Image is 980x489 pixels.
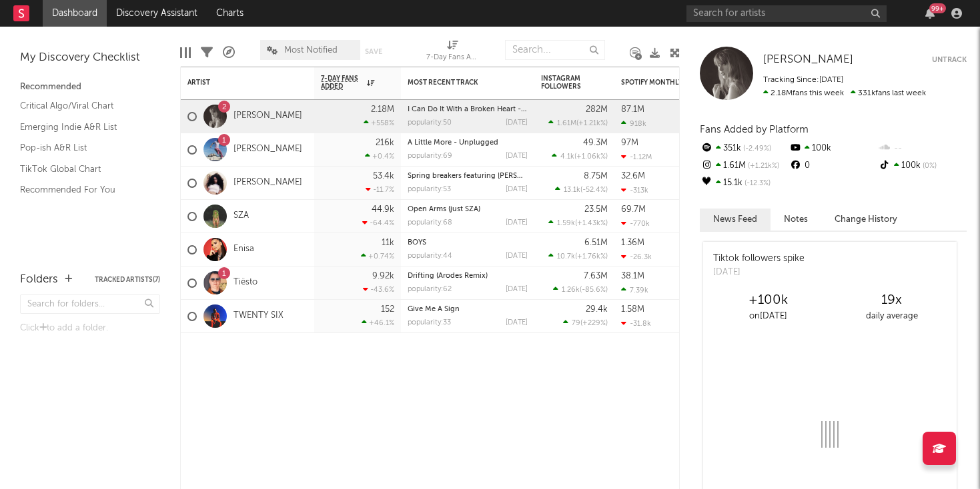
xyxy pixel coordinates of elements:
span: -52.4 % [582,187,606,194]
div: A&R Pipeline [223,33,235,72]
span: 4.1k [560,153,574,161]
div: Instagram Followers [541,75,588,91]
a: [PERSON_NAME] [763,53,853,67]
button: Untrack [932,53,967,67]
div: [DATE] [713,266,805,279]
div: ( ) [548,219,608,227]
div: [DATE] [506,252,528,260]
a: Spring breakers featuring [PERSON_NAME] [408,173,556,180]
div: 152 [381,305,394,314]
span: 7-Day Fans Added [321,75,364,91]
span: +1.43k % [577,220,606,227]
span: -2.49 % [741,145,771,153]
div: -770k [621,219,650,228]
div: popularity: 50 [408,119,452,127]
div: [DATE] [506,186,528,193]
div: Recommended [20,79,160,95]
button: Save [365,48,382,55]
span: 0 % [921,163,937,170]
a: [PERSON_NAME] [233,111,302,122]
a: Drifting (Arodes Remix) [408,272,488,280]
div: popularity: 44 [408,252,452,260]
span: [PERSON_NAME] [763,54,853,65]
div: 8.75M [584,172,608,181]
span: 79 [572,320,580,327]
span: 1.61M [557,120,576,127]
a: Give Me A Sign [408,306,460,313]
div: -43.6 % [363,285,394,294]
div: 69.7M [621,205,646,214]
a: Open Arms (just SZA) [408,206,480,213]
div: 1.58M [621,305,644,314]
div: 7.39k [621,286,648,294]
div: 11k [382,239,394,247]
div: I Can Do It With a Broken Heart - Dombresky Remix [408,106,528,113]
div: 32.6M [621,172,645,181]
div: +46.1 % [362,318,394,327]
a: A Little More - Unplugged [408,139,498,147]
span: -85.6 % [582,286,606,294]
span: Tracking Since: [DATE] [763,76,843,84]
span: +1.06k % [576,153,606,161]
div: A Little More - Unplugged [408,139,528,147]
div: -313k [621,186,648,195]
div: 7-Day Fans Added (7-Day Fans Added) [426,50,480,66]
a: TikTok Global Chart [20,162,147,177]
span: 10.7k [557,253,575,260]
div: ( ) [552,152,608,161]
div: 53.4k [373,172,394,181]
a: BOYS [408,239,426,246]
span: -12.3 % [743,180,771,187]
div: ( ) [548,252,608,260]
div: -- [878,140,967,157]
div: ( ) [555,185,608,194]
div: [DATE] [506,219,528,227]
a: Tiësto [233,277,258,288]
div: 49.3M [583,139,608,147]
div: 918k [621,119,646,128]
div: 9.92k [372,272,394,280]
div: +558 % [364,119,394,127]
div: on [DATE] [706,308,830,324]
span: 2.18M fans this week [763,89,844,97]
a: I Can Do It With a Broken Heart - [PERSON_NAME] Remix [408,106,604,113]
input: Search for folders... [20,294,160,314]
a: Recommended For You [20,183,147,197]
div: Spring breakers featuring kesha [408,173,528,180]
div: Open Arms (just SZA) [408,206,528,213]
span: 331k fans last week [763,89,926,97]
div: 7.63M [584,272,608,280]
span: Fans Added by Platform [700,125,809,135]
div: 0 [789,157,877,175]
div: -31.8k [621,319,651,328]
div: 1.36M [621,239,644,247]
div: 38.1M [621,272,644,280]
a: TWENTY SIX [233,310,284,322]
div: BOYS [408,239,528,246]
a: Enisa [233,244,254,255]
div: popularity: 68 [408,219,452,227]
span: +1.76k % [577,253,606,260]
button: Change History [821,209,911,231]
div: 6.51M [584,239,608,247]
div: Edit Columns [180,33,191,72]
div: Most Recent Track [408,79,508,87]
button: Notes [771,209,821,231]
div: -26.3k [621,252,652,261]
div: 99 + [929,3,946,13]
div: 1.61M [700,157,789,175]
div: 23.5M [584,205,608,214]
div: ( ) [563,318,608,327]
a: Critical Algo/Viral Chart [20,99,147,113]
div: +100k [706,292,830,308]
span: 1.59k [557,220,575,227]
div: -64.4 % [362,219,394,227]
span: +229 % [582,320,606,327]
div: Tiktok followers spike [713,252,805,266]
div: 100k [789,140,877,157]
a: [PERSON_NAME] [233,177,302,189]
button: News Feed [700,209,771,231]
div: 15.1k [700,175,789,192]
a: SZA [233,211,249,222]
div: 2.18M [371,105,394,114]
